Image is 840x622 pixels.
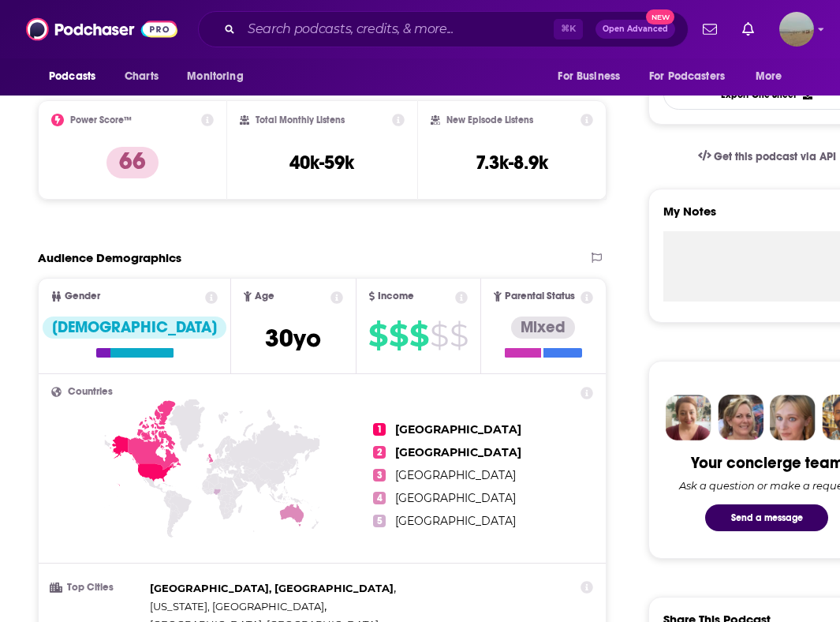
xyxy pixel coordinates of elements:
span: 1 [373,423,386,436]
span: Income [378,291,414,302]
span: [GEOGRAPHIC_DATA] [395,445,521,459]
span: For Podcasters [649,66,725,88]
span: [GEOGRAPHIC_DATA], [GEOGRAPHIC_DATA] [150,582,394,594]
span: Open Advanced [603,25,668,33]
span: 30 yo [265,323,321,354]
span: 3 [373,469,386,481]
span: New [646,9,674,24]
img: Jules Profile [770,395,816,440]
span: 2 [373,446,386,459]
span: 5 [373,515,386,527]
div: Search podcasts, credits, & more... [198,11,689,47]
button: Open AdvancedNew [595,20,675,39]
button: open menu [176,62,263,92]
a: Charts [114,62,168,92]
span: Countries [68,387,113,397]
h3: 40k-59k [289,151,354,174]
input: Search podcasts, credits, & more... [241,17,554,42]
span: [GEOGRAPHIC_DATA] [395,514,516,528]
span: $ [409,323,428,348]
button: Send a message [705,504,828,531]
div: [DEMOGRAPHIC_DATA] [43,317,226,339]
h2: Total Monthly Listens [256,114,345,126]
span: , [150,598,327,616]
span: Monitoring [187,66,243,88]
h2: New Episode Listens [446,114,533,126]
a: Show notifications dropdown [736,16,760,43]
div: Mixed [511,317,575,339]
img: User Profile [779,12,814,47]
img: Barbara Profile [718,395,763,440]
p: 66 [106,147,159,178]
span: Logged in as shenderson [779,12,814,47]
span: ⌘ K [554,19,583,39]
span: [US_STATE], [GEOGRAPHIC_DATA] [150,600,324,613]
span: [GEOGRAPHIC_DATA] [395,468,516,482]
span: [GEOGRAPHIC_DATA] [395,422,521,437]
span: $ [450,323,468,348]
button: Show profile menu [779,12,814,47]
img: Podchaser - Follow, Share and Rate Podcasts [26,14,177,44]
h3: Top Cities [51,583,144,593]
button: open menu [547,62,640,92]
span: [GEOGRAPHIC_DATA] [395,491,516,505]
button: open menu [639,62,748,92]
a: Show notifications dropdown [696,16,723,43]
span: Get this podcast via API [714,150,836,163]
span: Parental Status [505,291,575,302]
span: Gender [65,291,100,302]
span: 4 [373,492,386,504]
button: open menu [745,62,802,92]
span: $ [368,323,387,348]
button: open menu [38,62,116,92]
span: For Business [558,66,620,88]
span: $ [389,323,408,348]
span: $ [430,323,448,348]
h2: Power Score™ [70,114,132,126]
span: , [150,579,396,598]
span: Podcasts [49,66,95,88]
span: More [756,66,782,88]
span: Age [255,291,274,302]
span: Charts [125,66,159,88]
h2: Audience Demographics [38,250,181,265]
h3: 7.3k-8.9k [476,151,548,174]
img: Sydney Profile [666,395,711,440]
